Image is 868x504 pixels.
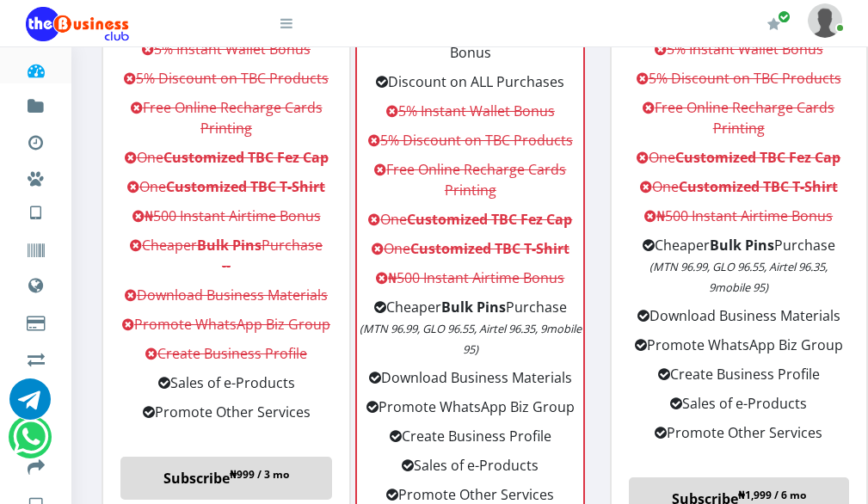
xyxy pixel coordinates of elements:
a: Transactions [26,119,46,160]
b: Customized TBC T-Shirt [679,177,838,196]
li: Cheaper Purchase -- [120,235,332,285]
li: Promote WhatsApp Biz Group [629,335,849,364]
li: Create Business Profile [357,426,583,455]
li: Free Online Recharge Cards Printing [120,97,332,147]
li: Cheaper Purchase [357,297,583,367]
li: Cheaper Purchase [629,235,849,305]
a: International VTU [65,214,209,243]
li: Discount on ALL Purchases [357,71,583,101]
li: 5% Instant Wallet Bonus [357,101,583,130]
li: Promote Other Services [120,402,332,431]
em: (MTN 96.99, GLO 96.55, Airtel 96.35, 9mobile 95) [360,321,582,357]
li: One [357,238,583,267]
a: Chat for support [13,429,48,458]
strong: Bulk Pins [197,236,262,255]
li: One [629,147,849,176]
li: Free Online Recharge Cards Printing [629,97,849,147]
a: Subscribe₦999 / 3 mo [120,457,332,500]
li: Download Business Materials [629,305,849,335]
a: VTU [26,189,46,232]
li: 5% Discount on TBC Products [629,68,849,97]
a: Airtime -2- Cash [26,335,46,377]
li: Promote Other Services [629,422,849,452]
li: Sales of e-Products [629,393,849,422]
li: ₦500 Instant Airtime Bonus [120,206,332,235]
li: Sales of e-Products [357,455,583,484]
b: Customized TBC Fez Cap [675,148,840,167]
li: Create Business Profile [120,343,332,372]
b: Customized TBC Fez Cap [407,210,572,229]
a: Dashboard [26,46,46,88]
sup: ₦999 / 3 mo [230,467,289,482]
em: (MTN 96.99, GLO 96.55, Airtel 96.35, 9mobile 95) [649,259,828,295]
li: One [357,209,583,238]
sup: ₦1,999 / 6 mo [738,488,806,502]
li: One [120,147,332,176]
a: Chat for support [9,391,51,420]
li: One [629,176,849,206]
strong: Bulk Pins [710,236,774,255]
a: Fund wallet [26,83,46,124]
li: 5% Discount on TBC Products [357,130,583,159]
li: 5% Instant Wallet Bonus [120,39,332,68]
span: Renew/Upgrade Subscription [778,10,791,23]
a: Vouchers [26,227,46,268]
li: ₦500 Instant Airtime Bonus [357,267,583,297]
li: 5% Discount on TBC Products [120,68,332,97]
li: One [120,176,332,206]
b: Customized TBC T-Shirt [410,239,569,258]
a: Transfer to Bank [26,444,46,485]
a: Nigerian VTU [65,189,209,218]
a: Register a Referral [26,372,46,413]
a: Cable TV, Electricity [26,299,46,341]
li: Download Business Materials [357,367,583,396]
li: Create Business Profile [629,364,849,393]
li: 5% Instant Wallet Bonus [629,39,849,68]
li: Promote WhatsApp Biz Group [120,314,332,343]
strong: Bulk Pins [441,298,506,317]
b: Customized TBC Fez Cap [163,148,329,167]
img: Logo [26,7,129,41]
a: Miscellaneous Payments [26,155,46,196]
li: ₦500 Instant Airtime Bonus [629,206,849,235]
li: Sales of e-Products [120,372,332,402]
a: Data [26,261,46,304]
li: Free Online Recharge Cards Printing [357,159,583,209]
li: Download Business Materials [120,285,332,314]
img: User [808,3,842,37]
i: Renew/Upgrade Subscription [767,17,780,31]
li: Promote WhatsApp Biz Group [357,396,583,426]
b: Customized TBC T-Shirt [166,177,325,196]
